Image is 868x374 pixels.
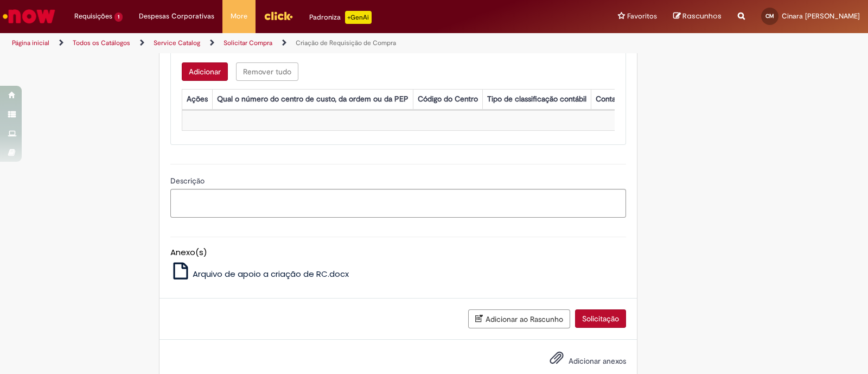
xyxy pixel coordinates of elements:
[782,11,860,21] span: Cinara [PERSON_NAME]
[569,356,626,366] span: Adicionar anexos
[575,309,626,328] button: Solicitação
[114,12,123,22] span: 1
[170,189,626,218] textarea: Descrição
[627,11,657,22] span: Favoritos
[1,5,57,27] img: ServiceNow
[154,39,200,47] a: Service Catalog
[264,8,293,24] img: click_logo_yellow_360x200.png
[296,39,396,47] a: Criação de Requisição de Compra
[170,268,349,280] a: Arquivo de apoio a criação de RC.docx
[193,268,349,280] span: Arquivo de apoio a criação de RC.docx
[591,89,650,109] th: Conta do razão
[170,248,626,257] h5: Anexo(s)
[345,11,372,24] p: +GenAi
[224,39,272,47] a: Solicitar Compra
[673,11,722,22] a: Rascunhos
[12,39,49,47] a: Página inicial
[8,33,571,53] ul: Trilhas de página
[231,11,247,22] span: More
[547,348,566,373] button: Adicionar anexos
[74,11,112,22] span: Requisições
[182,89,212,109] th: Ações
[468,309,570,328] button: Adicionar ao Rascunho
[413,89,482,109] th: Código do Centro
[765,12,774,20] span: CM
[309,11,372,24] div: Padroniza
[482,89,591,109] th: Tipo de classificação contábil
[139,11,214,22] span: Despesas Corporativas
[182,62,228,81] button: Add a row for Informações da RC
[73,39,130,47] a: Todos os Catálogos
[682,11,722,21] span: Rascunhos
[212,89,413,109] th: Qual o número do centro de custo, da ordem ou da PEP
[170,176,207,186] span: Descrição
